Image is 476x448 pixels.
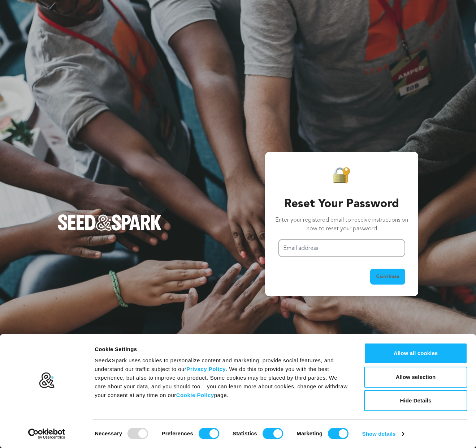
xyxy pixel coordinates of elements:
[15,428,78,439] a: Usercentrics Cookiebot - opens in a new window
[39,372,55,389] img: logo
[95,356,348,400] div: Seed&Spark uses cookies to personalize content and marketing, provide social features, and unders...
[376,273,399,280] span: Continue
[275,216,408,233] p: Enter your registered email to receive instructions on how to reset your password
[333,166,350,184] img: Seed&Spark Padlock Icon
[58,214,162,230] img: Seed&Spark Logo
[297,430,323,436] strong: Marketing
[162,430,193,436] strong: Preferences
[275,196,408,213] h3: Reset Your Password
[364,343,467,364] button: Allow all cookies
[95,345,348,354] div: Cookie Settings
[176,392,214,398] a: Cookie Policy
[233,430,257,436] strong: Statistics
[95,430,122,436] strong: Necessary
[370,269,405,285] button: Continue
[362,428,404,439] a: Show details
[186,366,226,372] a: Privacy Policy
[58,203,162,245] a: Seed&Spark Homepage
[278,239,405,257] input: Email address
[364,390,467,411] button: Hide Details
[94,425,95,425] legend: Consent Selection
[364,367,467,388] button: Allow selection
